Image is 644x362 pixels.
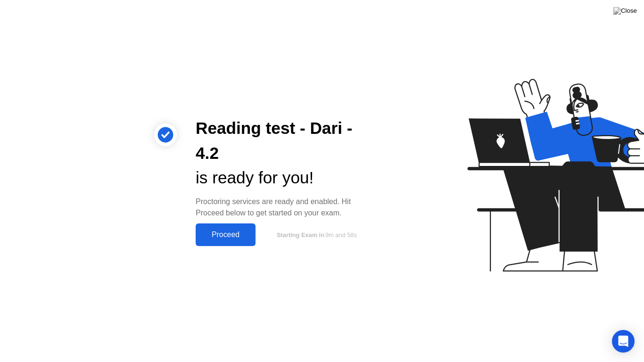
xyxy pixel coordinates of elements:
div: Reading test - Dari - 4.2 [196,116,371,166]
span: 9m and 58s [325,231,357,239]
div: Proceed [198,230,253,239]
button: Starting Exam in9m and 58s [260,226,371,244]
div: Proctoring services are ready and enabled. Hit Proceed below to get started on your exam. [196,196,371,219]
div: is ready for you! [196,165,371,190]
div: Open Intercom Messenger [612,330,635,353]
button: Proceed [196,223,256,246]
img: Close [613,7,637,15]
